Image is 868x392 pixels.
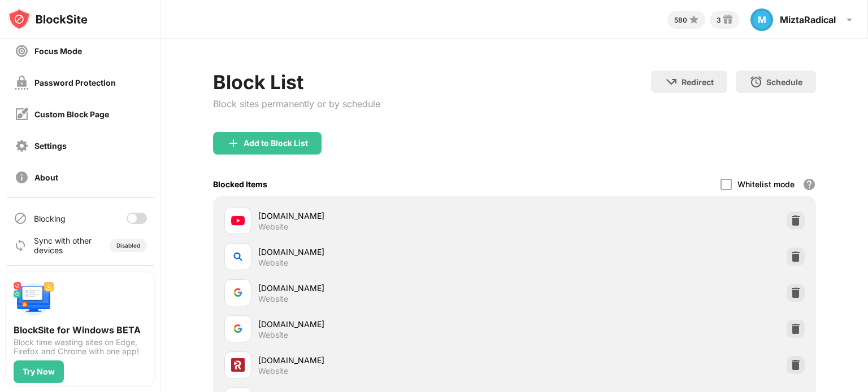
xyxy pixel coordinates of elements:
img: logo-blocksite.svg [8,8,88,30]
img: settings-off.svg [15,139,29,153]
div: Block List [213,71,380,94]
div: Website [258,294,288,304]
img: push-desktop.svg [14,279,54,320]
div: [DOMAIN_NAME] [258,246,514,258]
img: favicons [231,286,245,299]
div: BlockSite for Windows BETA [14,324,147,336]
img: blocking-icon.svg [14,212,27,225]
div: Website [258,258,288,268]
div: Blocking [34,214,66,223]
div: [DOMAIN_NAME] [258,354,514,366]
div: Schedule [766,77,802,87]
div: [DOMAIN_NAME] [258,282,514,294]
div: Website [258,330,288,340]
img: about-off.svg [15,170,29,184]
div: Sync with other devices [34,236,92,255]
div: Blocked Items [213,179,267,189]
div: M [750,8,773,31]
img: favicons [231,322,245,336]
div: [DOMAIN_NAME] [258,318,514,330]
div: About [34,173,58,182]
img: sync-icon.svg [14,239,27,252]
div: Custom Block Page [34,109,109,119]
img: favicons [231,214,245,227]
div: Settings [34,141,67,151]
div: 3 [717,16,721,24]
div: Whitelist mode [737,179,795,189]
div: Website [258,366,288,376]
div: Focus Mode [34,46,82,56]
div: Add to Block List [244,139,308,148]
img: password-protection-off.svg [15,76,29,90]
div: MiztaRadical [780,14,836,25]
img: points-small.svg [687,13,701,27]
img: focus-off.svg [15,44,29,58]
img: favicons [231,358,245,372]
div: [DOMAIN_NAME] [258,210,514,222]
img: favicons [231,250,245,263]
div: Password Protection [34,78,116,87]
div: 580 [674,16,687,24]
div: Redirect [682,77,714,87]
img: reward-small.svg [721,13,735,27]
div: Block time wasting sites on Edge, Firefox and Chrome with one app! [14,338,147,356]
div: Disabled [116,242,140,249]
img: customize-block-page-off.svg [15,107,29,121]
div: Block sites permanently or by schedule [213,98,380,109]
div: Try Now [23,367,55,376]
div: Website [258,222,288,232]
